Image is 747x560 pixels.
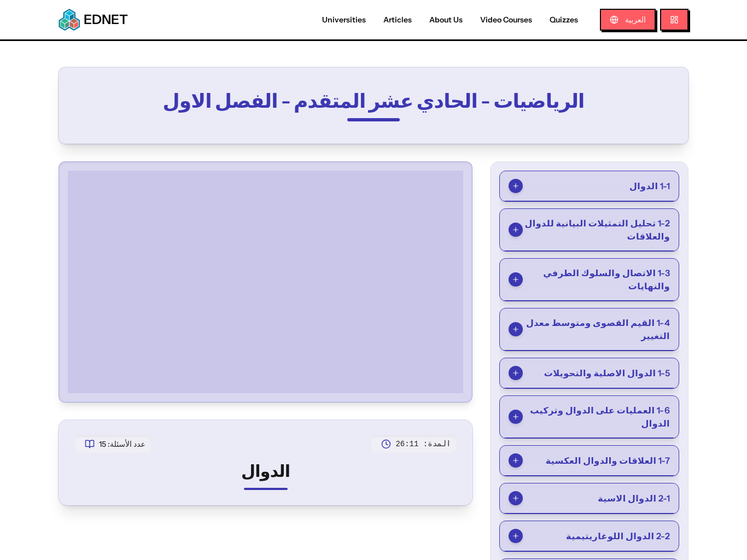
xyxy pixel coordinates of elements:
span: 1-3 الاتصال والسلوك الطرفي والنهايات [523,266,670,293]
a: About Us [421,14,471,26]
h2: الرياضيات - الحادي عشر المتقدم - الفصل الاول [112,90,635,112]
img: EDNET [59,9,80,31]
button: 2-1 الدوال الاسية [500,483,679,514]
button: 2-2 الدوال اللوغاريتيمية [500,521,679,551]
span: 1-1 الدوال [629,179,670,192]
span: 2-1 الدوال الاسية [598,492,670,505]
button: 1-2 تحليل التمثيلات البيانية للدوال والعلاقات [500,209,679,251]
span: 1-2 تحليل التمثيلات البيانية للدوال والعلاقات [523,217,670,243]
a: EDNETEDNET [59,9,128,31]
h2: الدوال [74,462,457,481]
span: 2-2 الدوال اللوغاريتيمية [566,529,670,542]
a: Articles [375,14,421,26]
span: 1-6 العمليات على الدوال وتركيب الدوال [523,404,670,430]
button: العربية [600,9,656,31]
a: Video Courses [471,14,541,26]
a: Universities [313,14,375,26]
span: المدة: 26:11 [395,439,451,450]
span: EDNET [84,11,128,28]
span: 1-7 العلاقات والدوال العكسية [546,454,670,467]
a: Quizzes [541,14,587,26]
span: 1-4 القيم القصوى ومتوسط معدل التغيير [523,316,670,342]
span: عدد الأسئلة: 15 [99,439,145,450]
button: 1-5 الدوال الاصلية والتحويلات [500,358,679,388]
button: 1-3 الاتصال والسلوك الطرفي والنهايات [500,259,679,301]
button: 1-7 العلاقات والدوال العكسية [500,446,679,476]
span: 1-5 الدوال الاصلية والتحويلات [544,366,670,380]
button: 1-4 القيم القصوى ومتوسط معدل التغيير [500,308,679,351]
button: 1-1 الدوال [500,171,679,201]
button: 1-6 العمليات على الدوال وتركيب الدوال [500,396,679,438]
